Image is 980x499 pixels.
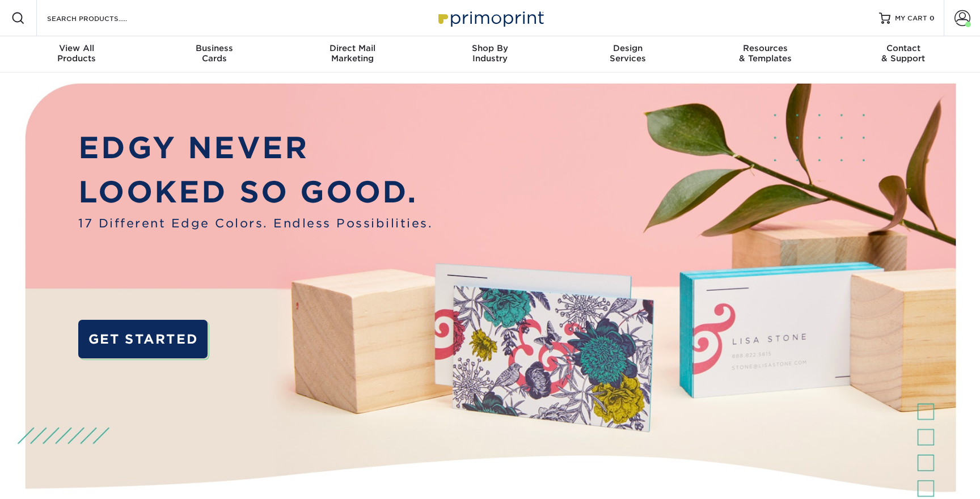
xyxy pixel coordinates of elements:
div: & Templates [696,43,834,64]
div: Products [8,43,146,64]
a: Contact& Support [834,36,972,73]
div: Cards [146,43,284,64]
span: 0 [930,14,935,22]
a: View AllProducts [8,36,146,73]
span: View All [8,43,146,53]
img: Primoprint [433,6,547,30]
span: Resources [696,43,834,53]
span: 17 Different Edge Colors. Endless Possibilities. [78,214,433,232]
span: Design [559,43,696,53]
span: Contact [834,43,972,53]
a: GET STARTED [78,320,208,358]
a: DesignServices [559,36,696,73]
p: EDGY NEVER [78,126,433,170]
a: Resources& Templates [696,36,834,73]
span: Shop By [421,43,559,53]
div: Services [559,43,696,64]
a: Shop ByIndustry [421,36,559,73]
span: MY CART [895,14,927,23]
p: LOOKED SO GOOD. [78,170,433,214]
div: & Support [834,43,972,64]
div: Marketing [284,43,421,64]
span: Business [146,43,284,53]
a: Direct MailMarketing [284,36,421,73]
input: SEARCH PRODUCTS..... [46,11,157,25]
span: Direct Mail [284,43,421,53]
a: BusinessCards [146,36,284,73]
div: Industry [421,43,559,64]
